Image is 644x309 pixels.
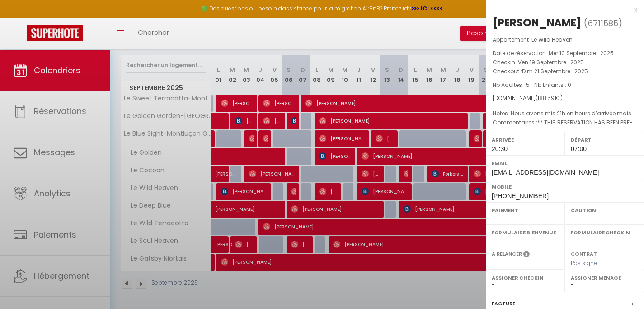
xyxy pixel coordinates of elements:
label: Caution [571,206,638,215]
label: A relancer [492,250,522,258]
p: Date de réservation : [493,49,637,58]
label: Mobile [492,182,638,191]
p: Checkout : [493,67,637,76]
span: 188.59 [538,94,555,102]
span: [EMAIL_ADDRESS][DOMAIN_NAME] [492,169,599,176]
span: 20:30 [492,145,508,152]
div: x [486,5,637,15]
label: Arrivée [492,135,559,144]
span: 07:00 [571,145,587,152]
label: Assigner Checkin [492,273,559,282]
span: Nb Adultes : 5 - [493,81,571,89]
span: Ven 19 Septembre . 2025 [518,58,584,66]
label: Facture [492,299,515,309]
span: Mer 10 Septembre . 2025 [549,49,614,57]
span: [PHONE_NUMBER] [492,192,549,200]
span: ( € ) [536,94,563,102]
label: Assigner Menage [571,273,638,282]
p: Notes : [493,109,637,118]
p: Appartement : [493,35,637,44]
label: Formulaire Bienvenue [492,228,559,237]
label: Paiement [492,206,559,215]
label: Départ [571,135,638,144]
label: Contrat [571,250,597,256]
label: Formulaire Checkin [571,228,638,237]
span: 6711585 [588,18,618,29]
div: [DOMAIN_NAME] [493,94,637,103]
label: Email [492,159,638,168]
span: Nb Enfants : 0 [534,81,571,89]
span: Le Wild Heaven [531,36,573,43]
span: Dim 21 Septembre . 2025 [522,67,588,75]
span: Pas signé [571,259,597,267]
p: Checkin : [493,58,637,67]
span: ( ) [584,17,622,29]
p: Commentaires : [493,118,637,127]
div: [PERSON_NAME] [493,15,582,30]
i: Sélectionner OUI si vous souhaiter envoyer les séquences de messages post-checkout [523,250,530,260]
